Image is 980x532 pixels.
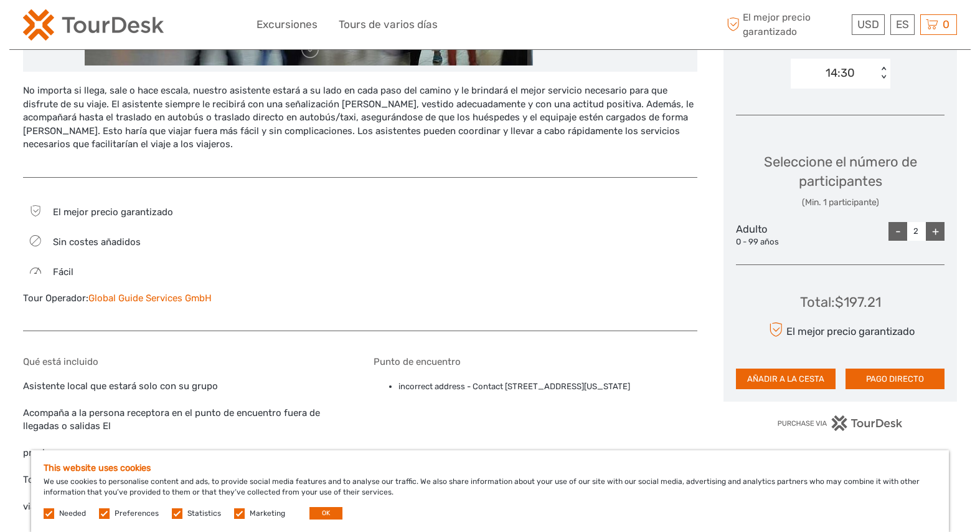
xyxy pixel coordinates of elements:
div: Adulto [736,222,806,248]
img: PurchaseViaTourDesk.png [777,415,903,431]
label: Statistics [187,508,221,519]
span: Fácil [53,266,73,278]
h5: This website uses cookies [44,463,936,473]
span: 0 [941,18,951,31]
label: Preferences [115,508,159,519]
div: ES [890,14,915,35]
img: 2254-3441b4b5-4e5f-4d00-b396-31f1d84a6ebf_logo_small.png [23,9,164,41]
a: Tours de varios días [339,16,438,34]
div: 0 - 99 años [736,236,806,248]
div: + [926,222,945,241]
a: Global Guide Services GmbH [88,293,212,304]
span: El mejor precio garantizado [53,206,173,218]
div: - [888,222,907,241]
li: incorrect address - Contact [STREET_ADDRESS][US_STATE] [398,380,698,394]
label: Needed [59,508,86,519]
div: Asistente local que estará solo con su grupo Acompaña a la persona receptora en el punto de encue... [23,356,347,513]
button: OK [309,507,342,520]
h5: Qué está incluido [23,356,347,367]
div: Seleccione el número de participantes [736,152,945,209]
label: Marketing [250,508,285,519]
h5: Punto de encuentro [374,356,698,367]
div: (Min. 1 participante) [736,196,945,209]
span: USD [857,18,879,31]
button: PAGO DIRECTO [846,369,945,390]
div: We use cookies to personalise content and ads, to provide social media features and to analyse ou... [31,450,949,532]
div: 14:30 [826,65,855,81]
span: El mejor precio garantizado [723,11,849,38]
a: Excursiones [257,16,318,34]
span: Sin costes añadidos [53,236,141,248]
div: Total : $197.21 [800,293,881,312]
div: < > [878,67,888,80]
button: AÑADIR A LA CESTA [736,369,836,390]
div: El mejor precio garantizado [766,319,915,341]
div: Tour Operador: [23,292,347,305]
div: No importa si llega, sale o hace escala, nuestro asistente estará a su lado en cada paso del cami... [23,84,697,165]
